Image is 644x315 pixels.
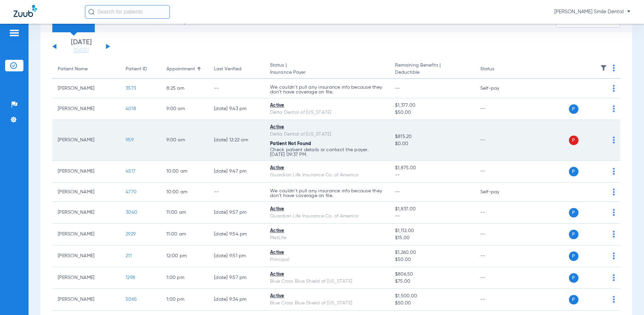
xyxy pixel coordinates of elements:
[61,47,102,54] a: [DATE]
[214,66,241,73] div: Last Verified
[209,120,265,161] td: [DATE] 12:22 AM
[270,69,384,76] span: Insurance Payer
[475,120,521,161] td: --
[14,5,37,17] img: Zuub Logo
[613,231,615,238] img: group-dot-blue.svg
[270,189,384,198] p: We couldn’t pull any insurance info because they don’t have coverage on file.
[475,224,521,245] td: --
[613,137,615,143] img: group-dot-blue.svg
[52,245,120,267] td: [PERSON_NAME]
[270,141,311,146] span: Patient Not Found
[475,289,521,311] td: --
[270,256,384,263] div: Principal
[209,79,265,98] td: --
[475,79,521,98] td: Self-pay
[126,86,136,91] span: 3573
[613,252,615,259] img: group-dot-blue.svg
[52,161,120,182] td: [PERSON_NAME]
[270,206,384,213] div: Active
[475,161,521,182] td: --
[395,213,469,220] span: --
[126,190,137,194] span: 4770
[161,202,209,224] td: 11:00 AM
[58,66,88,73] div: Patient Name
[270,249,384,256] div: Active
[61,39,102,54] li: [DATE]
[395,249,469,256] span: $1,260.00
[613,65,615,71] img: group-dot-blue.svg
[600,65,607,71] img: filter.svg
[161,98,209,120] td: 9:00 AM
[569,104,578,114] span: P
[52,224,120,245] td: [PERSON_NAME]
[395,190,400,194] span: --
[395,164,469,172] span: $1,875.00
[161,161,209,182] td: 10:00 AM
[475,60,521,79] th: Status
[270,234,384,242] div: MetLife
[569,251,578,261] span: P
[395,133,469,140] span: $815.20
[161,289,209,311] td: 1:00 PM
[475,245,521,267] td: --
[270,300,384,307] div: Blue Cross Blue Shield of [US_STATE]
[270,85,384,94] p: We couldn’t pull any insurance info because they don’t have coverage on file.
[126,66,147,73] div: Patient ID
[209,98,265,120] td: [DATE] 9:43 PM
[270,102,384,109] div: Active
[270,213,384,220] div: Guardian Life Insurance Co. of America
[52,202,120,224] td: [PERSON_NAME]
[52,182,120,202] td: [PERSON_NAME]
[88,9,94,15] img: Search Icon
[270,293,384,300] div: Active
[270,164,384,172] div: Active
[395,227,469,234] span: $1,112.00
[161,267,209,289] td: 1:00 PM
[613,274,615,281] img: group-dot-blue.svg
[126,297,137,302] span: 5065
[395,140,469,147] span: $0.00
[126,106,136,111] span: 4018
[126,210,137,215] span: 3040
[85,5,170,19] input: Search for patients
[395,109,469,116] span: $50.00
[390,60,475,79] th: Remaining Benefits |
[475,267,521,289] td: --
[569,208,578,217] span: P
[270,278,384,285] div: Blue Cross Blue Shield of [US_STATE]
[209,224,265,245] td: [DATE] 9:54 PM
[52,267,120,289] td: [PERSON_NAME]
[395,271,469,278] span: $806.50
[126,138,133,142] span: 959
[569,167,578,176] span: P
[265,60,390,79] th: Status |
[161,120,209,161] td: 9:00 AM
[395,69,469,76] span: Deductible
[126,169,136,174] span: 4517
[52,98,120,120] td: [PERSON_NAME]
[613,189,615,195] img: group-dot-blue.svg
[126,232,136,237] span: 2929
[395,234,469,242] span: $15.00
[613,105,615,112] img: group-dot-blue.svg
[126,253,132,258] span: 211
[166,66,195,73] div: Appointment
[270,227,384,234] div: Active
[209,267,265,289] td: [DATE] 9:57 PM
[214,66,259,73] div: Last Verified
[569,273,578,283] span: P
[613,209,615,216] img: group-dot-blue.svg
[475,202,521,224] td: --
[475,98,521,120] td: --
[161,245,209,267] td: 12:00 PM
[161,224,209,245] td: 11:00 AM
[209,245,265,267] td: [DATE] 9:51 PM
[166,66,203,73] div: Appointment
[52,289,120,311] td: [PERSON_NAME]
[395,86,400,91] span: --
[395,172,469,179] span: --
[58,66,115,73] div: Patient Name
[270,124,384,131] div: Active
[395,293,469,300] span: $1,500.00
[270,147,384,157] p: Check patient details or contact the payer. [DATE] 09:37 PM.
